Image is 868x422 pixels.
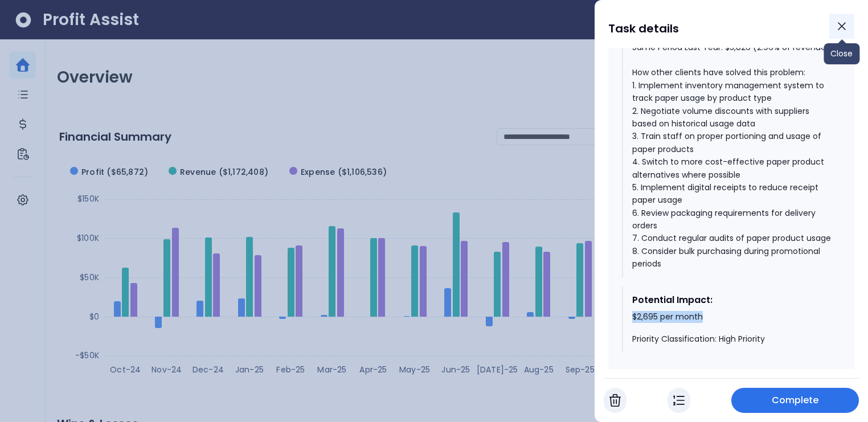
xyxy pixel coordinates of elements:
[609,394,621,407] img: Cancel Task
[829,14,854,39] button: Close
[731,388,859,413] button: Complete
[632,312,832,345] div: $2,695 per month Priority Classification: High Priority
[824,43,859,64] div: Close
[632,2,832,270] div: Current Period: $8,521 (4.65% of revenue) Last Period: $5,172 (3.45% of revenue) 2 Periods Ago: $...
[673,394,685,407] img: In Progress
[632,293,832,307] div: Potential Impact:
[608,18,679,39] h1: Task details
[772,394,819,407] span: Complete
